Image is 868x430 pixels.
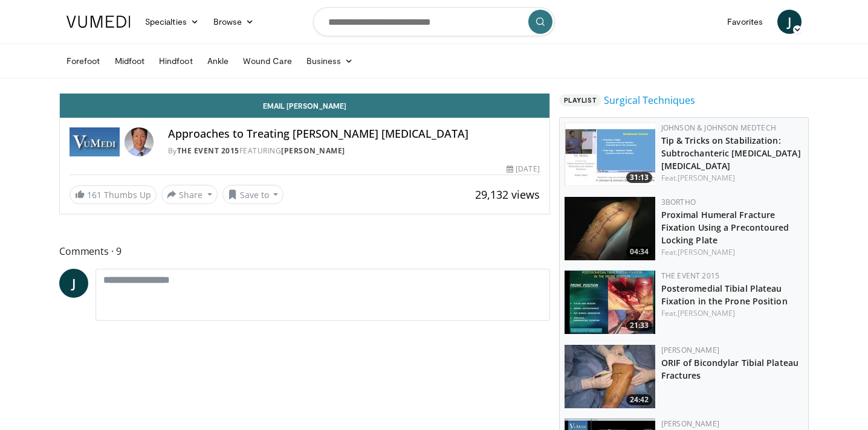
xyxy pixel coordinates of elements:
a: [PERSON_NAME] [678,308,735,318]
img: 38727_0000_3.png.150x105_q85_crop-smart_upscale.jpg [565,197,655,260]
img: VuMedi Logo [66,16,131,28]
span: 04:34 [626,246,652,257]
a: Posteromedial Tibial Plateau Fixation in the Prone Position [661,283,788,307]
a: J [777,10,802,34]
a: J [59,269,88,298]
a: 3bortho [661,197,696,207]
a: Ankle [200,49,236,73]
span: 29,132 views [475,187,540,202]
span: 161 [87,189,102,201]
a: 24:42 [565,345,655,408]
a: The Event 2015 [177,146,239,156]
span: Comments 9 [59,243,550,259]
span: Playlist [559,94,601,106]
img: f9577f32-bfe9-40fd-9dd0-c9899414f152.150x105_q85_crop-smart_upscale.jpg [565,123,655,186]
a: 161 Thumbs Up [70,185,157,204]
a: ORIF of Bicondylar Tibial Plateau Fractures [661,357,798,381]
button: Share [161,185,218,204]
a: Favorites [720,10,770,34]
button: Save to [222,185,284,204]
a: Johnson & Johnson MedTech [661,123,776,133]
input: Search topics, interventions [313,7,555,36]
div: Feat. [661,173,803,184]
a: [PERSON_NAME] [678,247,735,257]
a: Email [PERSON_NAME] [60,94,549,118]
a: Surgical Techniques [604,93,695,107]
a: 04:34 [565,197,655,260]
div: Feat. [661,308,803,319]
span: 24:42 [626,394,652,405]
h4: Approaches to Treating [PERSON_NAME] [MEDICAL_DATA] [168,127,540,141]
div: [DATE] [507,164,539,175]
img: Levy_Tib_Plat_100000366_3.jpg.150x105_q85_crop-smart_upscale.jpg [565,345,655,408]
div: Feat. [661,247,803,258]
a: [PERSON_NAME] [661,419,719,429]
span: 21:33 [626,320,652,331]
a: Proximal Humeral Fracture Fixation Using a Precontoured Locking Plate [661,209,789,246]
a: Hindfoot [152,49,200,73]
a: Browse [206,10,262,34]
a: [PERSON_NAME] [678,173,735,183]
a: Business [299,49,361,73]
a: 21:33 [565,271,655,334]
a: [PERSON_NAME] [661,345,719,355]
a: Tip & Tricks on Stabilization: Subtrochanteric [MEDICAL_DATA] [MEDICAL_DATA] [661,135,801,172]
a: [PERSON_NAME] [281,146,345,156]
img: Avatar [125,127,154,156]
a: Specialties [138,10,206,34]
a: 31:13 [565,123,655,186]
a: Forefoot [59,49,108,73]
a: Wound Care [236,49,299,73]
a: The Event 2015 [661,271,719,281]
div: By FEATURING [168,146,540,156]
a: Midfoot [108,49,152,73]
span: 31:13 [626,172,652,183]
img: 1cc192e2-d4a4-4aba-8f70-e7c69b2ae96d.150x105_q85_crop-smart_upscale.jpg [565,271,655,334]
img: The Event 2015 [70,127,120,156]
